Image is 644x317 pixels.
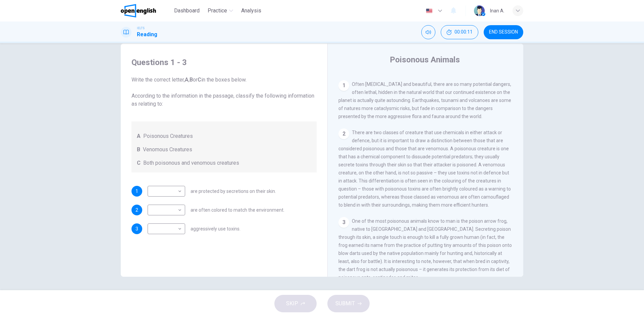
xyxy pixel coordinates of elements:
span: END SESSION [489,30,518,35]
div: 3 [338,217,349,228]
span: aggressively use toxins. [191,226,240,231]
h4: Poisonous Animals [390,54,460,65]
img: Profile picture [474,5,485,16]
span: 2 [136,208,138,212]
span: 3 [136,226,138,231]
span: 00:00:11 [454,30,473,35]
b: B [190,76,193,83]
button: 00:00:11 [441,25,478,39]
b: A [185,76,189,83]
div: Mute [421,25,435,39]
span: Poisonous Creatures [143,132,193,140]
span: are protected by secretions on their skin. [191,189,276,194]
span: Both poisonous and venomous creatures [143,159,239,167]
button: Dashboard [171,5,202,17]
a: OpenEnglish logo [121,4,171,17]
button: Practice [205,5,236,17]
span: Dashboard [174,7,200,15]
span: Analysis [241,7,261,15]
div: Hide [441,25,478,39]
button: Analysis [238,5,264,17]
div: Inan A. [490,7,504,15]
span: C [137,159,141,167]
span: are often colored to match the environment. [191,208,284,212]
img: OpenEnglish logo [121,4,156,17]
span: There are two classes of creature that use chemicals in either attack or defence, but it is impor... [338,130,511,208]
span: B [137,146,140,154]
span: Write the correct letter, , or in the boxes below. According to the information in the passage, c... [131,76,317,108]
span: Practice [208,7,227,15]
span: 1 [136,189,138,194]
div: 2 [338,128,349,139]
span: Often [MEDICAL_DATA] and beautiful, there are so many potential dangers, often lethal, hidden in ... [338,82,511,119]
span: IELTS [137,26,145,31]
img: en [425,8,433,13]
span: A [137,132,141,140]
div: 1 [338,80,349,91]
h1: Reading [137,31,157,39]
b: C [198,76,201,83]
span: One of the most poisonous animals know to man is the poison arrow frog, native to [GEOGRAPHIC_DAT... [338,218,512,280]
h4: Questions 1 - 3 [131,57,317,68]
span: Venomous Creatures [143,146,192,154]
button: END SESSION [484,25,523,39]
